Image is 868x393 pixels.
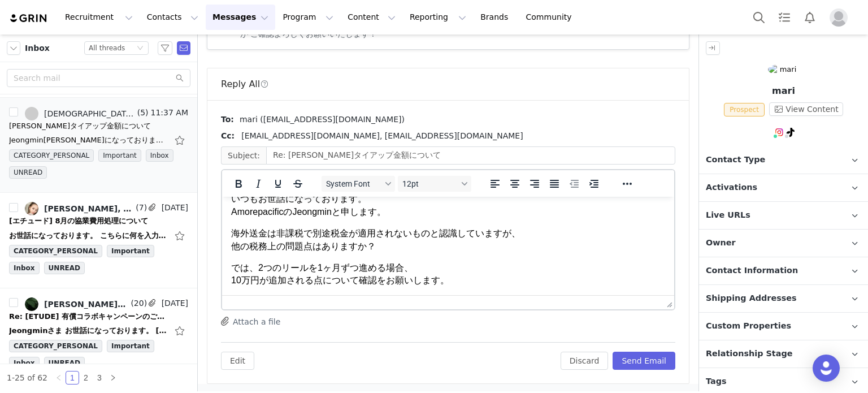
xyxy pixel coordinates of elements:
[561,352,609,370] button: Discard
[12,137,441,157] p: いつもお世話になっております。 AmorepacificのJeongminと申します。
[706,375,727,388] span: Tags
[58,5,140,30] button: Recruitment
[797,5,822,30] button: Notifications
[326,179,381,188] span: System Font
[25,107,135,120] a: [DEMOGRAPHIC_DATA][PERSON_NAME], [PERSON_NAME]
[268,176,288,192] button: Underline
[221,352,254,370] button: Edit
[706,209,750,222] span: Live URLs
[288,176,307,192] button: Strikethrough
[44,262,85,274] span: UNREAD
[176,74,184,82] i: icon: search
[813,355,840,382] div: Open Intercom Messenger
[177,41,190,55] span: Send Email
[5,102,441,111] div: [DATE] 11:29 [PERSON_NAME] < >:
[5,5,441,93] div: Jeongminさま
[12,165,441,185] p: ご回答ありがとうございます。 両ブランドとも進められること、大変嬉しく思います。
[110,374,116,381] i: icon: right
[12,119,441,129] p: [PERSON_NAME]、
[706,348,793,360] span: Relationship Stage
[706,292,797,305] span: Shipping Addresses
[525,176,544,192] button: Align right
[9,245,102,257] span: CATEGORY_PERSONAL
[149,107,188,120] span: 11:37 AM
[9,166,47,179] span: UNREAD
[93,372,106,384] a: 3
[221,114,234,126] span: To:
[240,114,405,126] span: mari ([EMAIL_ADDRESS][DOMAIN_NAME])
[44,109,135,118] div: [DEMOGRAPHIC_DATA][PERSON_NAME], [PERSON_NAME]
[7,371,47,385] li: 1-25 of 62
[25,297,128,311] a: [PERSON_NAME], [PERSON_NAME]
[25,202,38,215] img: efd5cbb5-93de-4784-ac97-80f4dde6b26b.jpg
[9,13,49,24] img: grin logo
[402,179,458,188] span: 12pt
[775,128,784,137] img: instagram.svg
[266,146,675,165] input: Add a subject line
[79,371,93,385] li: 2
[12,193,441,214] p: もしかして、各動画のパートナーシップ広告1ヶ月分も含まれているのでしょうか？ 最終契約前に、確認のためお伺いします。
[140,5,205,30] button: Contacts
[341,5,402,30] button: Content
[66,372,79,384] a: 1
[25,297,38,311] img: 4c54ea2a-e78c-497e-8a5f-e67315f2dc87--s.jpg
[221,77,268,91] div: Reply All
[747,5,771,30] button: Search
[229,176,248,192] button: Bold
[25,42,50,54] span: Inbox
[44,204,133,213] div: [PERSON_NAME], [PERSON_NAME]
[241,130,523,142] span: [EMAIL_ADDRESS][DOMAIN_NAME], [EMAIL_ADDRESS][DOMAIN_NAME]
[206,5,275,30] button: Messages
[9,31,443,56] p: 海外送金は非課税で別途税金が適用されないものと認識していますが、 他の税務上の問題点はありますか？
[98,149,141,162] span: Important
[9,340,102,352] span: CATEGORY_PERSONAL
[7,69,190,87] input: Search mail
[772,5,797,30] a: Tasks
[5,53,441,63] div: 広告配信に関しましては、各媒体ごとに1ヶ月／5万円（税抜）にて
[55,374,62,381] i: icon: left
[699,84,868,98] p: mari
[9,357,40,369] span: Inbox
[584,176,604,192] button: Increase indent
[724,103,765,116] span: Prospect
[9,215,148,227] div: [エチュード] 8月の協業費用処理について
[5,83,441,93] div: ご確認よろしくお願いいたします！
[276,5,340,30] button: Program
[830,8,848,27] img: placeholder-profile.jpg
[146,149,173,162] span: Inbox
[613,352,675,370] button: Send Email
[221,146,266,165] span: Subject:
[128,297,147,309] span: (20)
[485,176,505,192] button: Align left
[618,176,637,192] button: Reveal or hide additional toolbar items
[221,314,280,328] button: Attach a file
[52,371,66,385] li: Previous Page
[106,371,120,385] li: Next Page
[706,182,757,194] span: Activations
[9,311,167,322] div: Re: [ETUDE] 有償コラボキャンペーンのご案内｜ご確認のお願い
[768,64,799,75] img: mari
[5,34,441,44] div: [PERSON_NAME]マネジメント担当の[PERSON_NAME]です！
[137,45,144,53] i: icon: down
[221,130,235,142] span: Cc:
[565,176,584,192] button: Decrease indent
[107,245,154,257] span: Important
[9,135,167,146] div: Jeongminさま お世話になっております！ 新塘 真理マネジメント担当の鵜木です！ 広告配信に関しましては、各媒体ごとに1ヶ月／5万円（税抜）にて お受けしておりまして、もし広告配信をご希望...
[44,357,85,369] span: UNREAD
[519,5,584,30] a: Community
[44,300,128,309] div: [PERSON_NAME], [PERSON_NAME]
[9,230,167,241] div: お世話になっております。 こちらに何を入力したら良いのか分からないです。 よろしくお願い致します。 2025年9月1日(月) 17:21 t xxx <t1.918.tmk@gmail.com>...
[9,120,151,132] div: 新塘真理タイアップ金額について
[80,372,92,384] a: 2
[706,320,791,332] span: Custom Properties
[249,176,268,192] button: Italic
[823,8,859,27] button: Profile
[133,202,147,214] span: (7)
[706,237,736,249] span: Owner
[93,371,106,385] li: 3
[769,102,843,116] button: View Content
[403,5,473,30] button: Reporting
[505,176,524,192] button: Align center
[66,371,79,385] li: 1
